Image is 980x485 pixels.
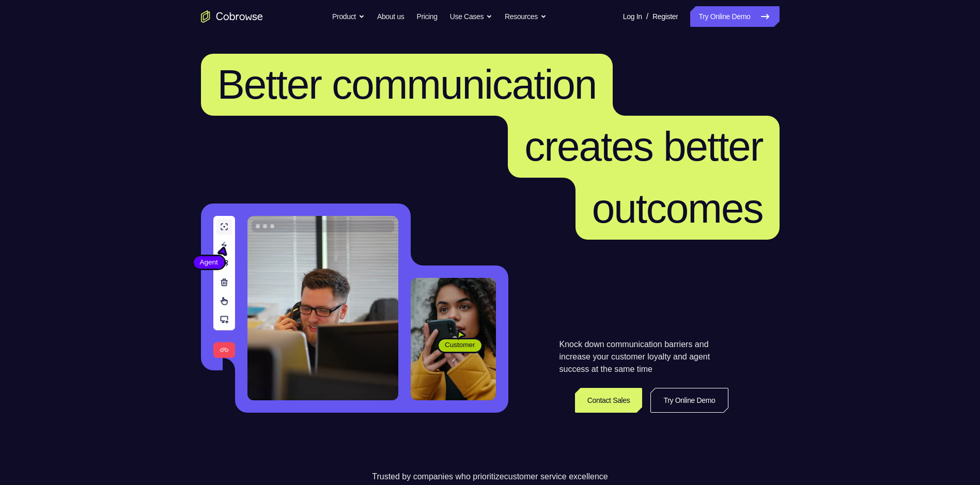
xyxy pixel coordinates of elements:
span: Customer [439,340,481,350]
a: Try Online Demo [650,388,728,413]
a: Go to the home page [201,10,263,23]
button: Product [332,6,365,27]
a: About us [377,6,404,27]
span: customer service excellence [504,472,608,481]
span: / [646,10,648,23]
img: A customer holding their phone [411,278,496,400]
button: Use Cases [450,6,492,27]
a: Log In [623,6,642,27]
a: Register [652,6,678,27]
span: outcomes [592,185,763,231]
a: Pricing [416,6,437,27]
span: creates better [524,123,763,169]
button: Resources [505,6,547,27]
p: Knock down communication barriers and increase your customer loyalty and agent success at the sam... [559,338,728,376]
a: Try Online Demo [690,6,779,27]
a: Contact Sales [575,388,643,413]
img: A customer support agent talking on the phone [247,216,398,400]
span: Better communication [217,61,597,107]
img: A series of tools used in co-browsing sessions [213,216,235,358]
span: Agent [194,257,224,268]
